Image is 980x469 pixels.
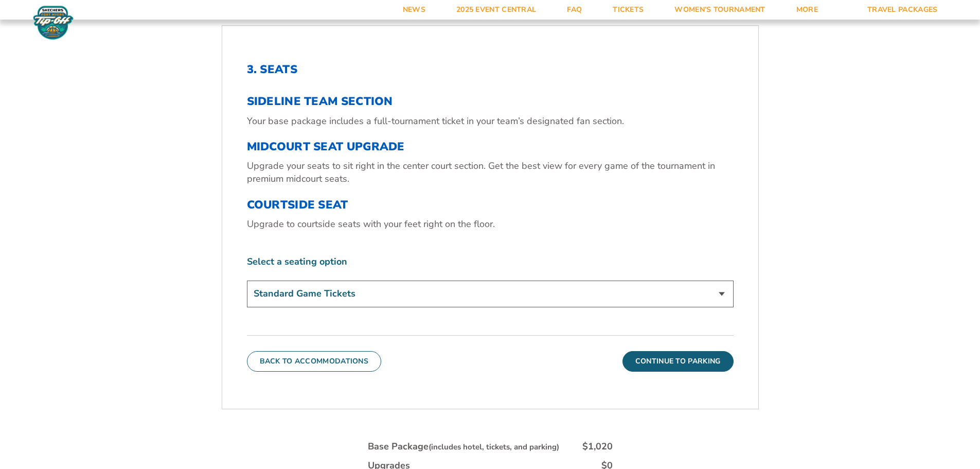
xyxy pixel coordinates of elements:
button: Back To Accommodations [247,351,382,372]
h2: 3. Seats [247,63,734,76]
h3: COURTSIDE SEAT [247,198,734,212]
div: $1,020 [582,440,613,453]
h3: MIDCOURT SEAT UPGRADE [247,140,734,153]
small: (includes hotel, tickets, and parking) [429,442,559,452]
img: Fort Myers Tip-Off [31,5,76,40]
button: Continue To Parking [622,351,734,372]
h3: SIDELINE TEAM SECTION [247,95,734,108]
p: Your base package includes a full-tournament ticket in your team’s designated fan section. [247,115,734,128]
p: Upgrade to courtside seats with your feet right on the floor. [247,218,734,231]
p: Upgrade your seats to sit right in the center court section. Get the best view for every game of ... [247,160,734,185]
label: Select a seating option [247,255,734,268]
div: Base Package [368,440,559,453]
